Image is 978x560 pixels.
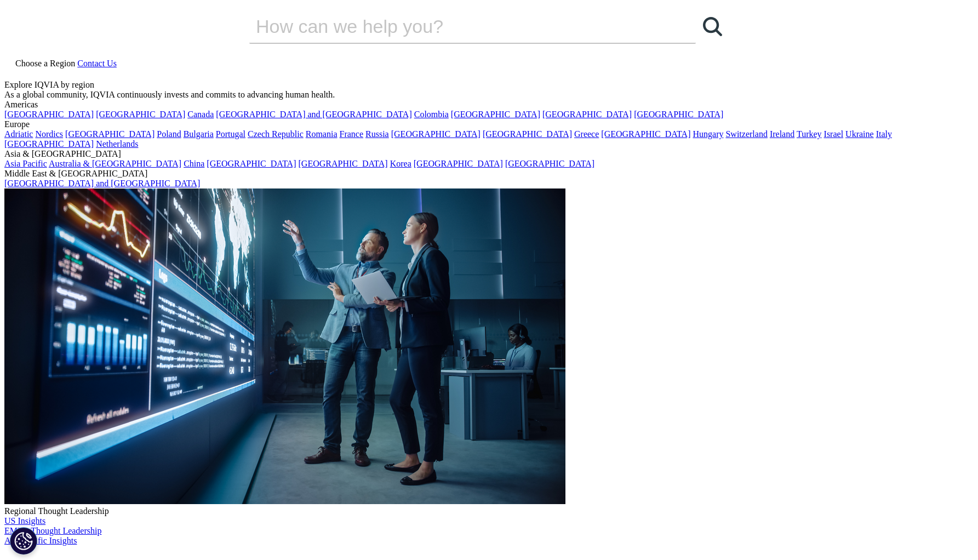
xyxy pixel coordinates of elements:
[4,110,94,119] a: [GEOGRAPHIC_DATA]
[299,159,388,168] a: [GEOGRAPHIC_DATA]
[4,139,94,148] a: [GEOGRAPHIC_DATA]
[4,90,974,100] div: As a global community, IQVIA continuously invests and commits to advancing human health.
[187,110,214,119] a: Canada
[216,110,411,119] a: [GEOGRAPHIC_DATA] and [GEOGRAPHIC_DATA]
[574,129,599,139] a: Greece
[414,110,449,119] a: Colombia
[4,516,45,525] a: US Insights
[414,159,503,168] a: [GEOGRAPHIC_DATA]
[451,110,540,119] a: [GEOGRAPHIC_DATA]
[797,129,822,139] a: Turkey
[845,129,874,139] a: Ukraine
[876,129,892,139] a: Italy
[35,129,63,139] a: Nordics
[15,59,75,68] span: Choose a Region
[634,110,723,119] a: [GEOGRAPHIC_DATA]
[184,159,204,168] a: China
[4,119,974,129] div: Europe
[4,179,200,188] a: [GEOGRAPHIC_DATA] and [GEOGRAPHIC_DATA]
[4,536,77,545] a: Asia Pacific Insights
[4,149,974,159] div: Asia & [GEOGRAPHIC_DATA]
[4,159,47,168] a: Asia Pacific
[77,59,117,68] a: Contact Us
[696,10,729,43] a: Search
[505,159,594,168] a: [GEOGRAPHIC_DATA]
[4,188,565,504] img: 2093_analyzing-data-using-big-screen-display-and-laptop.png
[248,129,304,139] a: Czech Republic
[4,129,33,139] a: Adriatic
[542,110,632,119] a: [GEOGRAPHIC_DATA]
[693,129,723,139] a: Hungary
[10,527,37,555] button: Cookie Settings
[157,129,181,139] a: Poland
[824,129,844,139] a: Israel
[391,129,481,139] a: [GEOGRAPHIC_DATA]
[65,129,155,139] a: [GEOGRAPHIC_DATA]
[4,169,974,179] div: Middle East & [GEOGRAPHIC_DATA]
[4,526,101,535] a: EMEA Thought Leadership
[216,129,245,139] a: Portugal
[725,129,767,139] a: Switzerland
[249,10,665,43] input: Search
[184,129,214,139] a: Bulgaria
[96,139,138,148] a: Netherlands
[483,129,572,139] a: [GEOGRAPHIC_DATA]
[390,159,411,168] a: Korea
[96,110,185,119] a: [GEOGRAPHIC_DATA]
[306,129,338,139] a: Romania
[601,129,690,139] a: [GEOGRAPHIC_DATA]
[365,129,389,139] a: Russia
[4,506,974,516] div: Regional Thought Leadership
[703,17,722,36] svg: Search
[4,80,974,90] div: Explore IQVIA by region
[4,100,974,110] div: Americas
[49,159,181,168] a: Australia & [GEOGRAPHIC_DATA]
[770,129,794,139] a: Ireland
[340,129,364,139] a: France
[207,159,296,168] a: [GEOGRAPHIC_DATA]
